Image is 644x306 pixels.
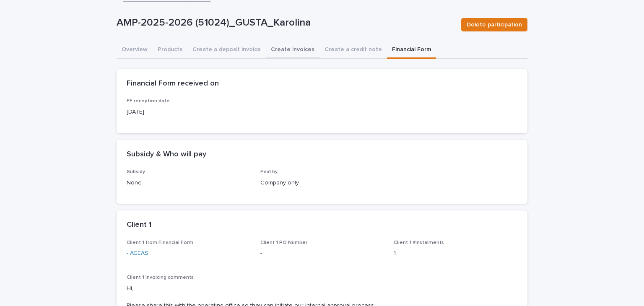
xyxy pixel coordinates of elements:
[187,41,266,59] button: Create a deposit invoice
[127,79,219,88] h2: Financial Form received on
[117,41,153,59] button: Overview
[127,99,170,104] span: FF reception date
[127,150,206,159] h2: Subsidy & Who will pay
[127,249,148,258] a: - AGEAS
[260,179,384,187] p: Company only
[387,41,436,59] button: Financial Form
[467,21,522,29] span: Delete participation
[127,179,250,187] p: None
[127,240,193,245] span: Client 1 from Financial Form
[394,240,444,245] span: Client 1 #Instalments
[127,220,151,230] h2: Client 1
[117,17,454,29] p: AMP-2025-2026 (51024)_GUSTA_Karolina
[127,169,145,174] span: Subsidy
[394,249,517,258] p: 1
[153,41,187,59] button: Products
[319,41,387,59] button: Create a credit note
[461,18,527,31] button: Delete participation
[127,108,250,117] p: [DATE]
[260,249,384,258] p: -
[260,240,307,245] span: Client 1 PO Number
[266,41,319,59] button: Create invoices
[260,169,278,174] span: Paid by
[127,275,194,280] span: Client 1 Invoicing comments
